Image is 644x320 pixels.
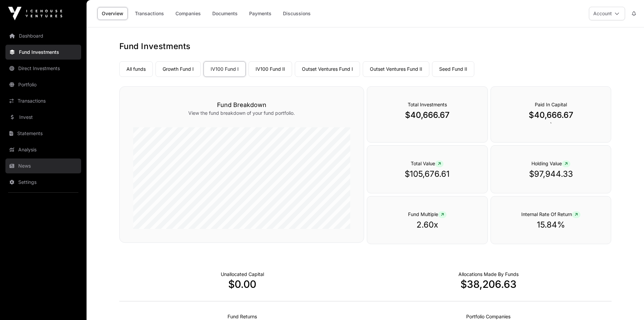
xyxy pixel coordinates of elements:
[521,211,580,217] span: Internal Rate Of Return
[295,61,360,77] a: Outset Ventures Fund I
[133,110,350,116] p: View the fund breakdown of your fund portfolio.
[504,219,598,230] p: 15.84%
[245,7,276,20] a: Payments
[5,110,81,125] a: Invest
[133,100,350,110] h3: Fund Breakdown
[408,211,447,217] span: Fund Multiple
[5,28,81,43] a: Dashboard
[228,313,257,320] p: Realised Returns from Funds
[248,61,292,77] a: IV100 Fund II
[5,45,81,60] a: Fund Investments
[531,161,570,166] span: Holding Value
[381,219,474,230] p: 2.60x
[204,61,246,77] a: IV100 Fund I
[408,102,447,107] span: Total Investments
[208,7,242,20] a: Documents
[589,7,625,20] button: Account
[491,86,612,143] div: `
[5,158,81,173] a: News
[119,278,365,290] p: $0.00
[5,142,81,157] a: Analysis
[5,175,81,190] a: Settings
[221,271,264,278] p: Cash not yet allocated
[156,61,201,77] a: Growth Fund I
[279,7,315,20] a: Discussions
[535,102,567,107] span: Paid In Capital
[5,126,81,141] a: Statements
[8,7,62,20] img: Icehouse Ventures Logo
[466,313,510,320] p: Number of Companies Deployed Into
[5,93,81,108] a: Transactions
[381,169,474,179] p: $105,676.61
[365,278,612,290] p: $38,206.63
[432,61,474,77] a: Seed Fund II
[363,61,429,77] a: Outset Ventures Fund II
[130,7,168,20] a: Transactions
[119,41,612,52] h1: Fund Investments
[5,77,81,92] a: Portfolio
[411,161,444,166] span: Total Value
[171,7,205,20] a: Companies
[504,169,598,179] p: $97,944.33
[97,7,128,20] a: Overview
[381,110,474,121] p: $40,666.67
[458,271,519,278] p: Capital Deployed Into Companies
[119,61,153,77] a: All funds
[504,110,598,121] p: $40,666.67
[610,287,644,320] iframe: Chat Widget
[5,61,81,76] a: Direct Investments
